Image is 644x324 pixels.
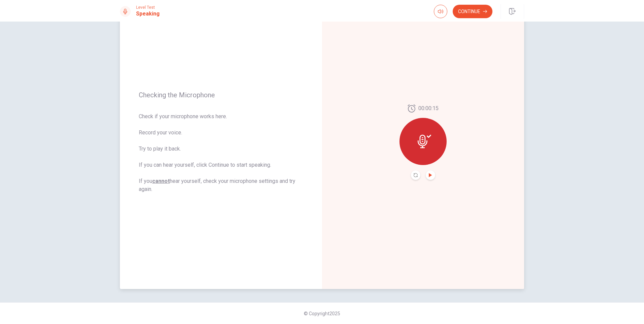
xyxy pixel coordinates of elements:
[426,170,435,180] button: Play Audio
[136,10,160,18] h1: Speaking
[453,5,492,18] button: Continue
[136,5,160,10] span: Level Test
[411,170,420,180] button: Record Again
[304,311,340,316] span: © Copyright 2025
[418,104,439,112] span: 00:00:15
[152,178,170,184] u: cannot
[139,91,303,99] span: Checking the Microphone
[139,112,303,193] span: Check if your microphone works here. Record your voice. Try to play it back. If you can hear your...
